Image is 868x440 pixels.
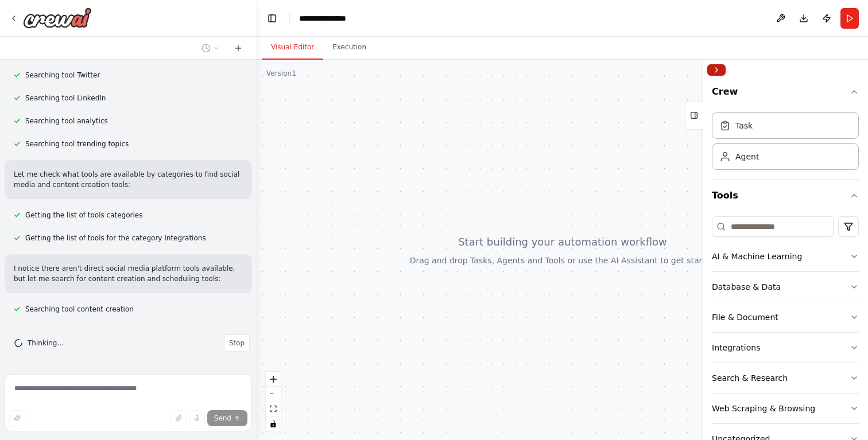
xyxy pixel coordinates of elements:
span: Searching tool content creation [25,305,134,314]
button: AI & Machine Learning [712,242,859,271]
span: Thinking... [28,338,64,348]
div: Integrations [712,342,760,353]
span: Searching tool trending topics [25,139,129,149]
button: Switch to previous chat [197,41,224,55]
span: Searching tool LinkedIn [25,94,106,103]
div: AI & Machine Learning [712,251,802,262]
div: File & Document [712,311,778,323]
button: Click to speak your automation idea [189,410,205,426]
button: Upload files [170,410,187,426]
span: Stop [229,338,245,348]
button: zoom out [266,387,281,402]
button: Hide left sidebar [264,10,280,26]
button: toggle interactivity [266,416,281,431]
button: zoom in [266,372,281,387]
button: Visual Editor [262,36,323,60]
span: Getting the list of tools for the category Integrations [25,233,206,243]
div: React Flow controls [266,372,281,431]
button: Integrations [712,333,859,363]
button: Search & Research [712,363,859,393]
p: Let me check what tools are available by categories to find social media and content creation tools: [14,169,243,190]
button: Collapse right sidebar [707,64,726,76]
button: fit view [266,402,281,416]
button: Crew [712,80,859,108]
div: Web Scraping & Browsing [712,403,815,414]
button: Start a new chat [229,41,247,55]
span: Searching tool analytics [25,116,108,126]
p: I notice there aren't direct social media platform tools available, but let me search for content... [14,263,243,284]
button: Improve this prompt [9,410,25,426]
div: Database & Data [712,281,781,293]
span: Send [214,414,231,423]
div: Version 1 [266,69,296,78]
div: Crew [712,108,859,179]
button: Execution [323,36,375,60]
button: Web Scraping & Browsing [712,394,859,423]
nav: breadcrumb [299,13,358,24]
span: Searching tool Twitter [25,71,100,80]
button: Toggle Sidebar [698,60,707,440]
button: Stop [224,334,250,352]
button: Tools [712,180,859,212]
button: Send [207,410,247,426]
button: Database & Data [712,272,859,302]
span: Getting the list of tools categories [25,211,142,220]
div: Search & Research [712,372,788,384]
img: Logo [23,7,92,28]
div: Agent [735,151,759,162]
div: Task [735,120,753,131]
button: File & Document [712,302,859,332]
